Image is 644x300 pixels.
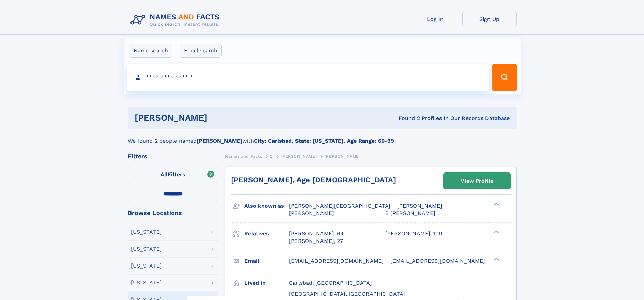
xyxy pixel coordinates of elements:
[397,203,442,209] span: [PERSON_NAME]
[131,263,162,269] div: [US_STATE]
[270,154,273,159] span: Q
[161,171,168,178] span: All
[289,237,343,245] a: [PERSON_NAME], 27
[244,200,289,212] h3: Also known as
[289,280,372,286] span: Carlsbad, [GEOGRAPHIC_DATA]
[128,11,225,29] img: Logo Names and Facts
[385,210,435,216] span: E [PERSON_NAME]
[385,230,442,237] a: [PERSON_NAME], 109
[131,229,162,235] div: [US_STATE]
[289,203,390,209] span: [PERSON_NAME][GEOGRAPHIC_DATA]
[390,258,485,264] span: [EMAIL_ADDRESS][DOMAIN_NAME]
[254,138,394,144] b: City: Carlsbad, State: [US_STATE], Age Range: 60-99
[461,173,493,189] div: View Profile
[128,153,218,159] div: Filters
[197,138,242,144] b: [PERSON_NAME]
[492,230,500,234] div: ❯
[128,129,517,145] div: We found 2 people named with .
[244,228,289,239] h3: Relatives
[289,258,384,264] span: [EMAIL_ADDRESS][DOMAIN_NAME]
[135,114,303,122] h1: [PERSON_NAME]
[492,64,517,91] button: Search Button
[129,44,172,58] label: Name search
[325,154,361,159] span: [PERSON_NAME]
[231,176,396,184] a: [PERSON_NAME], Age [DEMOGRAPHIC_DATA]
[244,277,289,289] h3: Lived in
[180,44,222,58] label: Email search
[408,11,462,27] a: Log In
[270,152,273,160] a: Q
[131,280,162,285] div: [US_STATE]
[289,230,344,237] a: [PERSON_NAME], 64
[462,11,517,27] a: Sign Up
[128,167,218,183] label: Filters
[128,210,218,216] div: Browse Locations
[127,64,489,91] input: search input
[281,154,317,159] span: [PERSON_NAME]
[289,291,405,297] span: [GEOGRAPHIC_DATA], [GEOGRAPHIC_DATA]
[131,246,162,252] div: [US_STATE]
[492,257,500,261] div: ❯
[225,152,262,160] a: Names and Facts
[303,115,510,122] div: Found 2 Profiles In Our Records Database
[244,255,289,267] h3: Email
[281,152,317,160] a: [PERSON_NAME]
[492,202,500,207] div: ❯
[444,173,510,189] a: View Profile
[289,210,334,216] span: [PERSON_NAME]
